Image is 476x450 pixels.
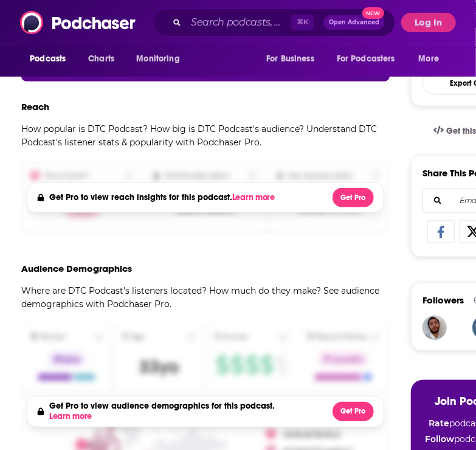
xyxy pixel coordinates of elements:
button: Learn more [232,193,278,202]
span: Monitoring [136,50,179,67]
h3: Audience Demographics [21,263,132,274]
div: Search podcasts, credits, & more... [153,9,395,36]
button: Get Pro [333,188,374,207]
img: Podchaser - Follow, Share and Rate Podcasts [20,11,137,34]
button: open menu [410,47,455,71]
button: Get Pro [333,402,374,421]
span: Podcasts [30,50,66,67]
span: ⌘ K [291,15,314,30]
strong: Rate [429,418,449,429]
img: Quazi_16 [423,316,447,340]
h3: Reach [21,101,49,112]
span: More [419,50,440,67]
button: Log In [401,13,456,32]
input: Search podcasts, credits, & more... [186,13,291,32]
button: open menu [329,47,413,71]
button: Open AdvancedNew [323,15,385,30]
button: open menu [21,47,81,71]
span: Open Advanced [329,19,379,26]
p: How popular is DTC Podcast? How big is DTC Podcast's audience? Understand DTC Podcast's listener ... [21,122,389,149]
span: Charts [88,50,114,67]
button: open menu [128,47,195,71]
p: Where are DTC Podcast's listeners located? How much do they make? See audience demographics with ... [21,284,389,311]
a: Charts [80,47,122,71]
span: For Business [266,50,314,67]
button: Learn more [49,412,95,422]
span: For Podcasters [337,50,395,67]
h4: Get Pro to view reach insights for this podcast. [49,192,278,202]
h4: Get Pro to view audience demographics for this podcast. [49,401,321,422]
button: open menu [258,47,329,71]
a: Share on Facebook [427,220,455,243]
span: Followers [423,294,464,306]
span: New [362,7,384,19]
strong: Follow [426,434,455,445]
